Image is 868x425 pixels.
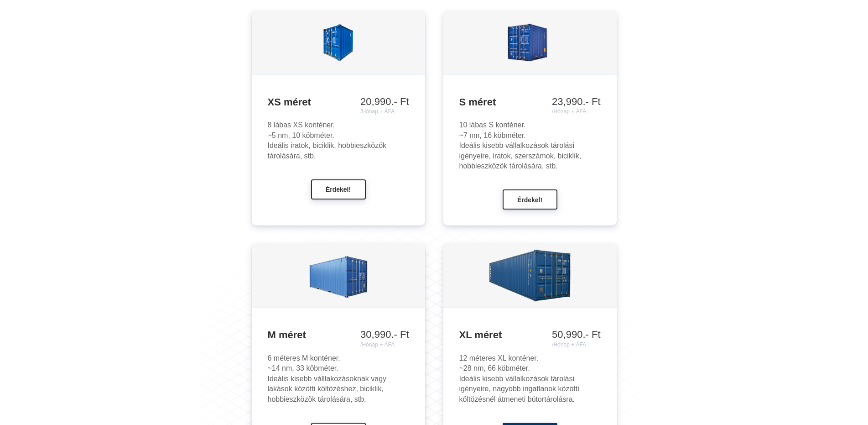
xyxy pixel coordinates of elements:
[517,196,542,204] span: Érdekel!
[309,246,368,305] img: 6.jpg
[503,189,557,210] button: Érdekel!
[326,186,351,194] span: Érdekel!
[360,96,409,115] div: 20,990.- Ft
[268,96,409,109] h3: XS méret
[290,13,386,72] img: 8_1.png
[268,353,409,404] div: 6 méteres M konténer. ~14 nm, 33 köbméter. Ideális kisebb válllakozásoknak vagy lakások közötti k...
[268,329,409,342] h3: M méret
[477,13,582,72] img: 8.png
[360,329,409,348] div: 30,990.- Ft
[503,195,557,203] a: Érdekel!
[552,96,600,115] div: 23,990.- Ft
[459,353,601,404] div: 12 méteres XL konténer. ~28 nm, 66 köbméter. Ideális kisebb vállalkozások tárolási igényeire, nag...
[459,329,601,342] h3: XL méret
[459,120,601,171] div: 10 lábas S konténer. ~7 nm, 16 köbméter. Ideális kisebb vállalkozások tárolási igényeire, iratok,...
[311,179,366,199] button: Érdekel!
[459,96,601,109] h3: S méret
[311,185,366,193] a: Érdekel!
[552,329,600,348] div: 50,990.- Ft
[268,120,409,161] div: 8 lábas XS konténer. ~5 nm, 10 köbméter. Ideális iratok, biciklik, hobbieszközök tárolására, stb.
[486,246,573,305] img: 12.jpg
